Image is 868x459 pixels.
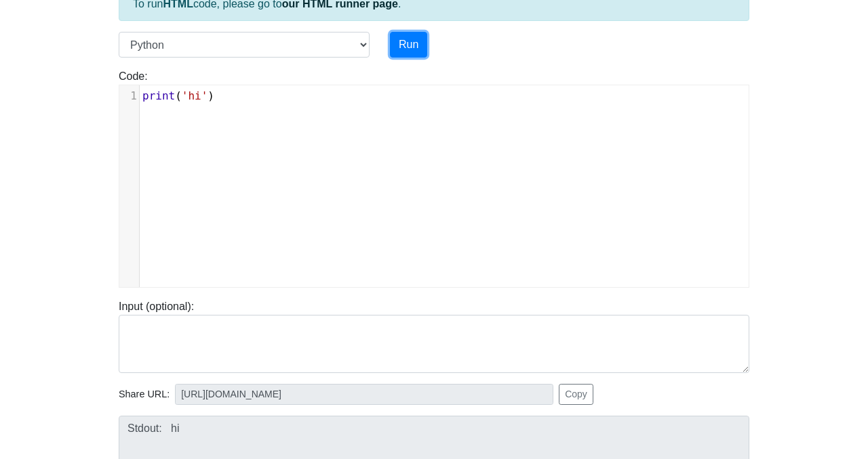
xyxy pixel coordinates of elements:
span: Share URL: [119,387,170,402]
span: ( ) [142,89,214,102]
button: Copy [559,384,593,405]
span: 'hi' [182,89,208,102]
span: print [142,89,175,102]
div: Code: [108,68,759,288]
div: 1 [119,88,139,104]
input: No share available yet [175,384,553,405]
div: Input (optional): [108,299,759,373]
button: Run [390,32,427,58]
